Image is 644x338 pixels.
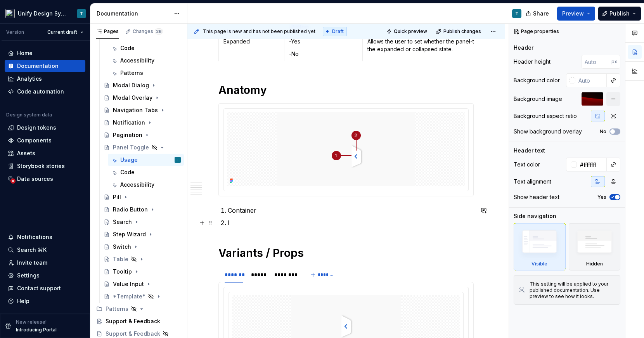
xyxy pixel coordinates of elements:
a: Pill [100,191,184,203]
div: Home [17,49,33,57]
div: Pagination [113,131,142,139]
a: Settings [5,269,85,282]
h1: Anatomy [218,83,474,97]
a: Storybook stories [5,160,85,172]
div: Code [120,44,135,52]
div: T [515,10,518,17]
a: Data sources [5,173,85,185]
div: Background image [514,95,562,103]
p: Expanded [223,38,279,45]
p: -No [289,50,358,58]
a: Search [100,216,184,228]
a: Accessibility [108,179,184,191]
span: 26 [155,28,163,35]
a: Components [5,134,85,147]
p: -Yes [289,38,358,45]
div: Notifications [17,233,52,241]
div: Table [113,255,128,263]
div: Patterns [93,303,184,315]
button: Notifications [5,231,85,243]
div: Design tokens [17,124,56,132]
div: Visible [531,261,547,267]
button: Search ⌘K [5,244,85,256]
div: Background aspect ratio [514,112,577,120]
div: Version [6,29,24,35]
button: Unify Design SystemT [2,5,88,22]
div: Patterns [106,305,128,313]
div: Search ⌘K [17,246,47,254]
div: Show background overlay [514,128,582,135]
img: 9fdcaa03-8f0a-443d-a87d-0c72d3ba2d5b.png [5,9,15,18]
span: Preview [562,10,584,17]
p: Allows the user to set whether the panel-toggle is in the expanded or collapsed state. [367,38,505,53]
div: Accessibility [120,181,154,189]
label: Yes [597,194,606,200]
div: Modal Dialog [113,81,149,89]
div: This setting will be applied to your published documentation. Use preview to see how it looks. [530,281,615,300]
p: px [611,59,617,65]
label: No [600,128,606,135]
div: Background color [514,76,560,84]
a: Home [5,47,85,59]
input: Auto [577,158,607,172]
a: Assets [5,147,85,159]
p: I [228,218,474,227]
a: Code [108,42,184,54]
button: Help [5,295,85,307]
a: Modal Overlay [100,92,184,104]
div: Side navigation [514,212,556,220]
button: Contact support [5,282,85,295]
p: New release! [16,319,47,325]
div: Support & Feedback [106,317,160,325]
div: Components [17,137,52,144]
input: Auto [582,55,611,69]
div: Support & Feedback [106,330,160,338]
div: Changes [133,28,163,35]
a: Code [108,166,184,179]
div: Header text [514,147,545,154]
div: T [177,156,179,164]
div: Text alignment [514,178,551,185]
a: Tooltip [100,265,184,278]
button: Share [522,7,554,21]
div: Storybook stories [17,162,65,170]
a: Radio Button [100,203,184,216]
h1: Variants / Props [218,246,474,260]
span: Current draft [47,29,77,35]
button: Publish changes [434,26,485,37]
a: Support & Feedback [93,315,184,328]
div: Documentation [17,62,59,70]
div: Hidden [569,223,621,270]
a: Invite team [5,257,85,269]
span: Draft [332,28,344,35]
span: Publish [609,10,630,17]
div: Switch [113,243,131,251]
div: Show header text [514,193,559,201]
a: Switch [100,241,184,253]
div: Visible [514,223,566,270]
div: Value Input [113,280,144,288]
div: *Template* [113,293,145,300]
div: Header height [514,58,551,66]
div: Data sources [17,175,53,183]
a: Code automation [5,85,85,98]
div: Hidden [586,261,603,267]
a: Navigation Tabs [100,104,184,116]
a: Documentation [5,60,85,72]
div: Invite team [17,259,47,267]
div: Help [17,297,29,305]
a: Notification [100,116,184,129]
div: Accessibility [120,57,154,64]
div: Text color [514,161,540,168]
div: Code automation [17,88,64,95]
div: Usage [120,156,138,164]
button: Preview [557,7,595,21]
a: UsageT [108,154,184,166]
div: Documentation [97,10,170,17]
a: Step Wizard [100,228,184,241]
div: Design system data [6,112,52,118]
button: Current draft [44,27,87,38]
div: Contact support [17,284,61,292]
div: Pill [113,193,121,201]
div: Notification [113,119,145,127]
